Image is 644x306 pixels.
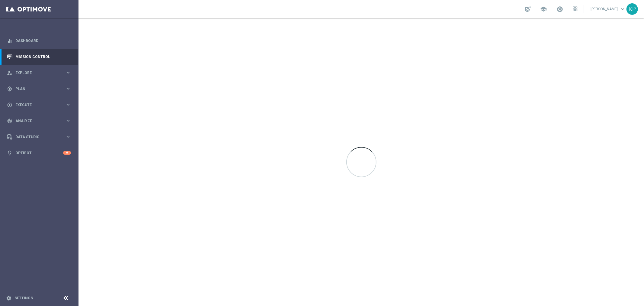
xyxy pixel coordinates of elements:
i: keyboard_arrow_right [65,118,71,124]
i: play_circle_outline [7,102,12,108]
div: Plan [7,86,65,92]
a: Dashboard [15,33,71,49]
div: KP [626,3,638,15]
button: equalizer Dashboard [7,38,71,43]
span: school [540,6,547,12]
div: Explore [7,70,65,76]
span: Data Studio [15,135,65,139]
button: play_circle_outline Execute keyboard_arrow_right [7,103,71,107]
i: keyboard_arrow_right [65,102,71,108]
a: [PERSON_NAME]keyboard_arrow_down [590,5,626,14]
span: keyboard_arrow_down [619,6,626,12]
div: Mission Control [7,49,71,65]
i: track_changes [7,118,12,124]
div: Dashboard [7,33,71,49]
span: Execute [15,103,65,107]
div: Optibot [7,145,71,161]
div: Analyze [7,118,65,124]
button: person_search Explore keyboard_arrow_right [7,70,71,75]
button: Mission Control [7,54,71,59]
i: lightbulb [7,150,12,156]
i: keyboard_arrow_right [65,86,71,92]
div: Data Studio [7,134,65,140]
i: gps_fixed [7,86,12,92]
i: equalizer [7,38,12,44]
a: Settings [14,296,33,300]
i: person_search [7,70,12,76]
button: track_changes Analyze keyboard_arrow_right [7,119,71,123]
a: Mission Control [15,49,71,65]
div: Execute [7,102,65,108]
span: Analyze [15,119,65,123]
i: settings [6,295,11,301]
a: Optibot [15,145,63,161]
button: gps_fixed Plan keyboard_arrow_right [7,86,71,91]
button: lightbulb Optibot 6 [7,151,71,155]
i: keyboard_arrow_right [65,70,71,76]
button: Data Studio keyboard_arrow_right [7,135,71,139]
i: keyboard_arrow_right [65,134,71,140]
span: Explore [15,71,65,75]
span: Plan [15,87,65,91]
div: 6 [63,151,71,155]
